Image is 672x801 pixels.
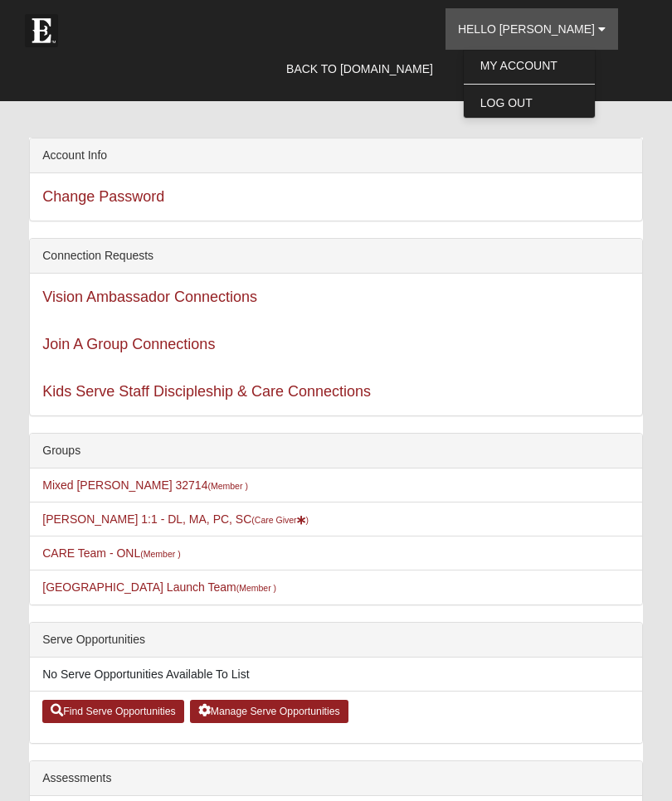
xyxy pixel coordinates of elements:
a: Log Out [464,92,595,114]
div: Serve Opportunities [30,623,642,658]
a: Back to [DOMAIN_NAME] [274,48,446,90]
div: Assessments [30,761,642,796]
a: Kids Serve Staff Discipleship & Care Connections [42,383,371,400]
a: Mixed [PERSON_NAME] 32714(Member ) [42,478,248,492]
small: (Member ) [207,481,247,491]
a: Manage Serve Opportunities [190,700,348,723]
a: [PERSON_NAME] 1:1 - DL, MA, PC, SC(Care Giver) [42,512,309,526]
div: Account Info [30,138,642,173]
a: Hello [PERSON_NAME] [446,8,618,50]
div: Connection Requests [30,239,642,274]
small: (Member ) [140,549,180,559]
a: Join A Group Connections [42,336,215,352]
small: (Care Giver ) [251,515,309,525]
a: [GEOGRAPHIC_DATA] Launch Team(Member ) [42,580,276,594]
a: Vision Ambassador Connections [42,289,257,305]
a: CARE Team - ONL(Member ) [42,546,180,560]
small: (Member ) [236,583,276,593]
div: Groups [30,434,642,468]
a: Change Password [42,188,164,205]
li: No Serve Opportunities Available To List [30,658,642,692]
a: My Account [464,55,595,76]
span: Hello [PERSON_NAME] [458,22,595,36]
img: Eleven22 logo [25,14,58,47]
a: Find Serve Opportunities [42,700,184,723]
